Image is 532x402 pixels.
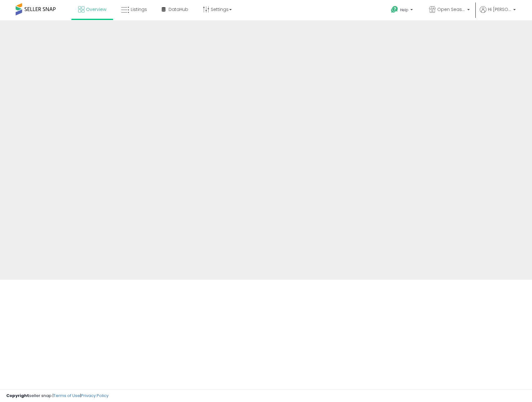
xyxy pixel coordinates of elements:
i: Get Help [391,6,398,13]
a: Help [386,1,419,20]
span: DataHub [169,6,188,13]
span: Hi [PERSON_NAME] [488,6,511,13]
span: Overview [86,6,106,13]
span: Help [400,7,408,13]
span: Open Seasons [437,6,465,13]
a: Hi [PERSON_NAME] [480,6,516,20]
span: Listings [131,6,147,13]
